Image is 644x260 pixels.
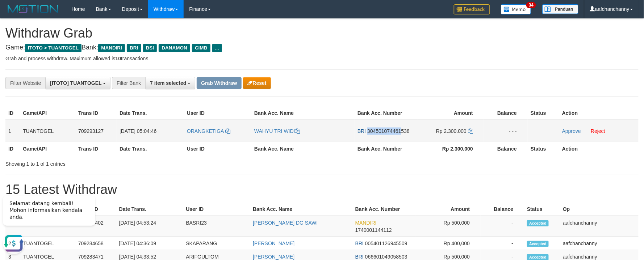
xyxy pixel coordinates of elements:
span: Rp 2.300.000 [436,128,467,134]
span: Accepted [527,241,549,247]
th: Date Trans. [116,203,183,216]
button: [ITOTO] TUANTOGEL [45,77,110,89]
h4: Game: Bank: [5,44,639,51]
a: [PERSON_NAME] [253,254,294,260]
button: 7 item selected [145,77,195,89]
td: SKAPARANG [183,237,250,250]
img: MOTION_logo.png [5,4,60,14]
span: Copy 066601049058503 to clipboard [365,254,407,260]
td: aafchanchanny [560,237,639,250]
span: BRI [357,128,366,134]
th: ID [5,107,20,120]
img: Feedback.jpg [454,4,490,14]
span: MANDIRI [355,220,377,226]
span: DANAMON [159,44,190,52]
td: [DATE] 04:53:24 [116,216,183,237]
span: Copy 304501074461538 to clipboard [367,128,410,134]
th: Op [560,203,639,216]
th: Amount [415,203,481,216]
th: User ID [183,203,250,216]
td: [DATE] 04:36:09 [116,237,183,250]
h1: 15 Latest Withdraw [5,182,639,197]
a: [PERSON_NAME] [253,240,294,246]
button: Reset [243,77,271,89]
th: Bank Acc. Number [355,107,418,120]
th: Amount [418,107,484,120]
span: Selamat datang kembali! Mohon informasikan kendala anda. [9,11,82,31]
span: [DATE] 05:04:46 [120,128,156,134]
span: BRI [355,240,364,246]
th: Balance [484,142,528,155]
th: Bank Acc. Name [251,142,355,155]
button: Open LiveChat chat widget [3,43,25,65]
th: Action [559,142,639,155]
th: Balance [484,107,528,120]
th: Game/API [20,142,75,155]
span: ORANGKETIGA [187,128,224,134]
th: Bank Acc. Number [355,142,418,155]
span: MANDIRI [98,44,125,52]
a: Approve [562,128,581,134]
a: [PERSON_NAME] DG SAWI [253,220,318,226]
th: Bank Acc. Name [250,203,352,216]
a: WAHYU TRI WIDI [254,128,300,134]
div: Filter Website [5,77,45,89]
th: Trans ID [75,107,117,120]
span: BSI [143,44,157,52]
div: Showing 1 to 1 of 1 entries [5,157,263,168]
th: User ID [184,142,251,155]
span: Copy 005401126945509 to clipboard [365,240,407,246]
span: 34 [526,2,536,8]
strong: 10 [115,56,121,61]
span: Copy 1740001144112 to clipboard [355,227,392,233]
td: - [481,216,524,237]
th: Status [524,203,560,216]
th: Action [559,107,639,120]
div: Filter Bank [112,77,145,89]
th: Status [528,142,559,155]
th: Date Trans. [117,107,184,120]
th: User ID [184,107,251,120]
span: 709293127 [78,128,104,134]
p: Grab and process withdraw. Maximum allowed is transactions. [5,55,639,62]
th: Status [528,107,559,120]
span: Accepted [527,220,549,226]
span: 7 item selected [150,80,186,86]
th: Bank Acc. Number [352,203,415,216]
a: Reject [591,128,605,134]
td: BASRI23 [183,216,250,237]
th: Balance [481,203,524,216]
th: Date Trans. [117,142,184,155]
th: ID [5,142,20,155]
h1: Withdraw Grab [5,26,639,40]
td: TUANTOGEL [20,120,75,142]
th: Bank Acc. Name [251,107,355,120]
a: Copy 2300000 to clipboard [468,128,473,134]
td: 1 [5,120,20,142]
img: Button%20Memo.svg [501,4,531,14]
td: Rp 400,000 [415,237,481,250]
button: Grab Withdraw [197,77,241,89]
img: panduan.png [542,4,578,14]
span: ... [212,44,222,52]
th: Game/API [20,107,75,120]
span: BRI [355,254,364,260]
td: - [481,237,524,250]
span: [ITOTO] TUANTOGEL [50,80,101,86]
a: ORANGKETIGA [187,128,230,134]
span: CIMB [192,44,210,52]
span: BRI [127,44,141,52]
td: aafchanchanny [560,216,639,237]
td: Rp 500,000 [415,216,481,237]
span: ITOTO > TUANTOGEL [25,44,81,52]
th: Rp 2.300.000 [418,142,484,155]
td: - - - [484,120,528,142]
th: Trans ID [75,142,117,155]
